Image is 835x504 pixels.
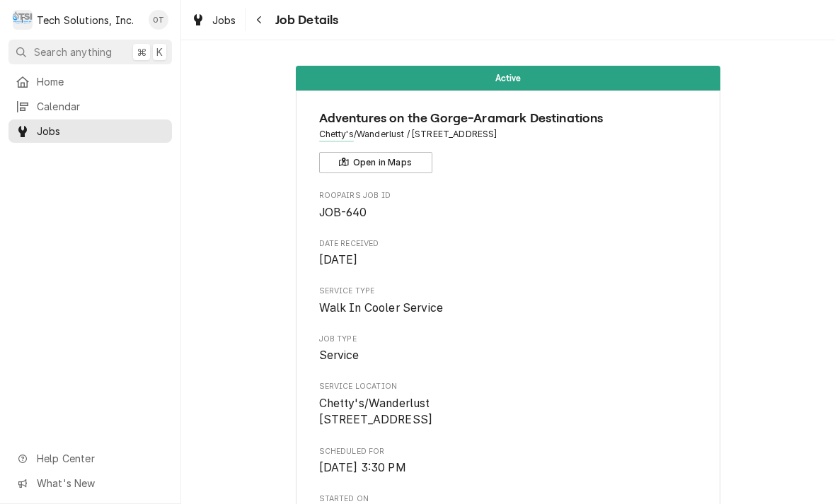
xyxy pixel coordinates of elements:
[319,128,698,141] span: Address
[319,334,698,345] span: Job Type
[319,397,433,427] span: Chetty's/Wanderlust [STREET_ADDRESS]
[34,45,112,59] span: Search anything
[319,301,444,315] span: Walk In Cooler Service
[319,190,698,201] span: Roopairs Job ID
[296,66,720,90] div: Status
[319,446,698,457] span: Scheduled For
[8,95,172,118] a: Calendar
[8,119,172,143] a: Jobs
[319,253,358,266] span: [DATE]
[319,334,698,364] div: Job Type
[156,45,163,59] span: K
[319,238,698,269] div: Date Received
[248,8,271,31] button: Navigate back
[319,381,698,428] div: Service Location
[319,347,698,364] span: Job Type
[319,459,698,476] span: Scheduled For
[319,286,698,316] div: Service Type
[8,471,172,495] a: Go to What's New
[185,8,242,32] a: Jobs
[271,11,339,30] span: Job Details
[37,124,165,139] span: Jobs
[8,70,172,93] a: Home
[137,45,146,59] span: ⌘
[37,476,163,491] span: What's New
[319,395,698,428] span: Service Location
[319,252,698,269] span: Date Received
[319,461,406,474] span: [DATE] 3:30 PM
[319,206,367,219] span: JOB-640
[13,10,33,30] div: Tech Solutions, Inc.'s Avatar
[37,13,134,28] div: Tech Solutions, Inc.
[319,152,432,173] button: Open in Maps
[319,109,698,173] div: Client Information
[319,381,698,392] span: Service Location
[37,451,163,466] span: Help Center
[319,204,698,221] span: Roopairs Job ID
[319,190,698,221] div: Roopairs Job ID
[319,109,698,128] span: Name
[149,10,168,30] div: OT
[8,447,172,470] a: Go to Help Center
[495,74,522,83] span: Active
[319,238,698,250] span: Date Received
[319,286,698,297] span: Service Type
[319,348,359,362] span: Service
[319,446,698,476] div: Scheduled For
[37,74,165,89] span: Home
[149,10,168,30] div: Otis Tooley's Avatar
[8,40,172,64] button: Search anything⌘K
[319,300,698,317] span: Service Type
[37,99,165,114] span: Calendar
[212,13,236,28] span: Jobs
[13,10,33,30] div: T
